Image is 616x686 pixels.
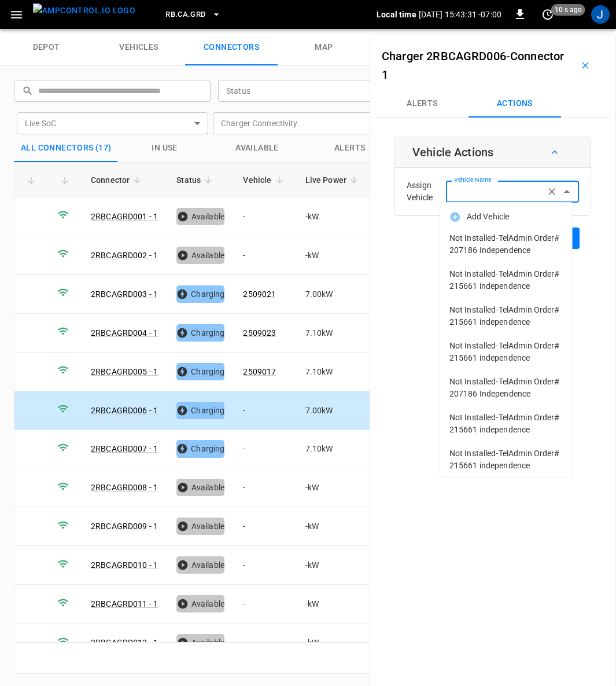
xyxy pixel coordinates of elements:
a: 2RBCAGRD008 - 1 [91,483,158,492]
button: set refresh interval [538,5,557,24]
span: Live Power [305,173,362,187]
td: 7.10 kW [296,430,371,469]
p: Assign Vehicle [407,179,446,204]
td: - [234,585,296,623]
a: 2RBCAGRD001 - 1 [91,212,158,221]
button: All Connectors (17) [14,134,119,162]
div: Available [176,556,224,574]
button: Actions [469,90,561,118]
td: - [234,430,296,469]
h6: Vehicle Actions [412,143,493,162]
div: Available [176,208,224,225]
td: 7.10 kW [296,353,371,391]
button: RB.CA.GRD [161,3,225,26]
a: 2509023 [243,328,276,338]
span: Not Installed-TelAdmin Order# 215661 independence [449,304,563,328]
span: Not Installed-TelAdmin Order# 215661 independence [449,340,563,364]
a: vehicles [93,29,185,66]
p: [DATE] 15:43:31 -07:00 [419,9,501,20]
p: Add Vehicle [467,211,509,223]
td: 7.00 kW [296,391,371,430]
td: - [234,546,296,585]
div: Available [176,634,224,651]
a: map [278,29,370,66]
a: 2RBCAGRD012 - 1 [91,638,158,647]
span: 10 s ago [551,4,585,16]
span: Not Installed-TelAdmin Order# 207186 Independence [449,376,563,400]
td: 7.10 kW [296,314,371,353]
td: - [234,391,296,430]
button: Alerts [304,134,396,162]
a: connectors [185,29,278,66]
div: Charging [176,363,224,380]
a: 2RBCAGRD011 - 1 [91,599,158,608]
td: - [234,623,296,662]
span: Not Installed-TelAdmin Order# 215661 independence [449,412,563,436]
img: ampcontrol.io logo [33,3,135,18]
div: Charging [176,285,224,303]
td: - kW [296,546,371,585]
div: Available [176,518,224,535]
td: 7.00 kW [296,275,371,314]
span: Not Installed-TelAdmin Order# 215661 independence [449,447,563,472]
td: - [234,236,296,275]
a: 2RBCAGRD010 - 1 [91,560,158,570]
span: Not Installed-TelAdmin Order# 215661 independence [449,268,563,292]
a: 2509017 [243,367,276,376]
td: - kW [296,623,371,662]
a: 2RBCAGRD004 - 1 [91,328,158,338]
button: Clear [544,184,560,200]
a: 2RBCAGRD006 - 1 [91,406,158,415]
button: Alerts [376,90,469,118]
label: Vehicle Name [454,175,491,185]
div: Charging [176,402,224,419]
td: - kW [296,507,371,546]
a: 2RBCAGRD009 - 1 [91,522,158,531]
span: Status [176,173,216,187]
button: in use [119,134,211,162]
div: Charging [176,324,224,342]
td: - [234,197,296,236]
p: Local time [377,9,416,20]
td: - [234,468,296,507]
div: profile-icon [591,5,610,24]
div: Available [176,247,224,264]
a: Charger 2RBCAGRD006 [382,49,506,63]
td: - [234,507,296,546]
div: Charging [176,440,224,457]
a: 2RBCAGRD003 - 1 [91,289,158,299]
div: Available [176,595,224,612]
span: RB.CA.GRD [165,8,205,21]
a: 2509021 [243,289,276,299]
span: Connector [91,173,145,187]
span: Not Installed-TelAdmin Order# 207186 Independence [449,232,563,256]
button: Available [211,134,304,162]
div: Available [176,479,224,496]
button: Close [559,184,575,200]
td: - kW [296,197,371,236]
span: Vehicle [243,173,286,187]
td: - kW [296,585,371,623]
td: - kW [296,468,371,507]
a: 2RBCAGRD002 - 1 [91,251,158,260]
div: Connectors submenus tabs [376,90,610,118]
h6: - [382,47,567,84]
a: 2RBCAGRD007 - 1 [91,444,158,453]
a: 2RBCAGRD005 - 1 [91,367,158,376]
td: - kW [296,236,371,275]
